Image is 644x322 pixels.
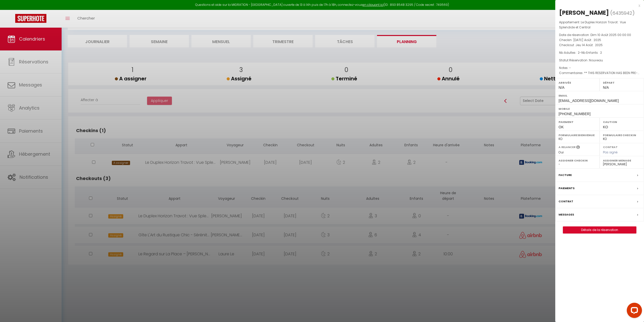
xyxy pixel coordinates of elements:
span: Jeu 14 Août . 2025 [576,43,603,47]
div: [PERSON_NAME] [559,9,609,17]
span: N/A [603,85,609,90]
label: Arrivée [559,80,596,85]
p: Date de réservation : [559,32,640,38]
span: Le Duplex Horizon Travot : Vue Splendide et Central [559,20,626,29]
i: Sélectionner OUI si vous souhaiter envoyer les séquences de messages post-checkout [576,145,580,151]
span: [PHONE_NUMBER] [559,112,591,116]
span: Pas signé [603,150,618,154]
span: ( ) [610,9,635,16]
p: Commentaires : [559,70,640,76]
label: Assigner Menage [603,158,641,163]
p: - [559,50,640,55]
span: Nb Enfants : 2 [581,50,602,55]
p: Appartement : [559,20,640,30]
span: [EMAIL_ADDRESS][DOMAIN_NAME] [559,99,619,103]
span: OK [559,125,564,129]
span: - [569,66,571,70]
span: Nb Adultes : 2 [559,50,580,55]
label: Paiements [559,186,575,191]
p: Statut Réservation : [559,58,640,63]
a: Détails de la réservation [563,227,636,233]
label: A relancer [559,145,576,149]
p: Checkin : [559,38,640,43]
span: Nouveau [589,58,603,62]
span: N/A [559,85,564,90]
span: Dim 10 Août 2025 00:00:00 [591,33,631,37]
label: Formulaire Checkin [603,133,641,138]
label: Contrat [603,145,618,148]
label: Facture [559,172,572,178]
label: Email [559,93,641,98]
label: Formulaire Bienvenue [559,133,596,138]
label: Départ [603,80,641,85]
label: Messages [559,212,574,217]
div: x [555,3,640,9]
iframe: LiveChat chat widget [623,301,644,322]
label: Assigner Checkin [559,158,596,163]
label: Paiement [559,119,596,124]
span: [DATE] Août . 2025 [573,38,601,42]
p: Notes : [559,65,640,70]
label: Caution [603,119,641,124]
button: Détails de la réservation [563,226,636,234]
p: Checkout : [559,43,640,48]
label: Mobile [559,106,641,111]
span: 6435942 [612,10,632,16]
span: KO [603,125,608,129]
label: Contrat [559,199,573,204]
